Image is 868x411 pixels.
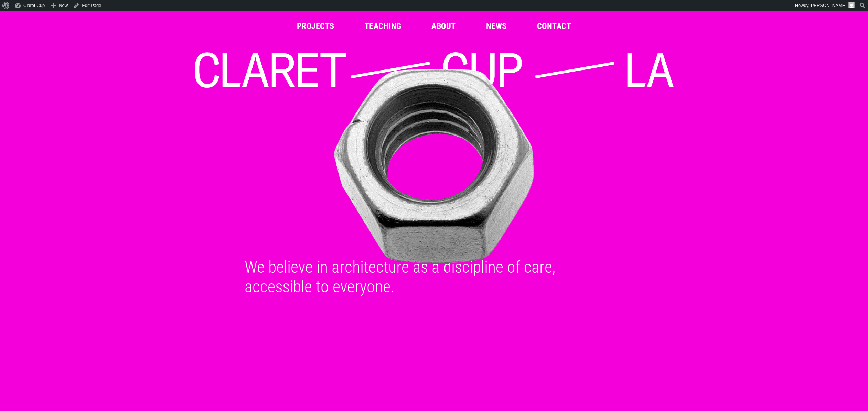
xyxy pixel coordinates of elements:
nav: Main Menu [297,22,571,30]
span: [PERSON_NAME] [810,3,846,8]
a: About [431,22,456,30]
img: Metal Nut [192,63,676,269]
a: Teaching [365,22,401,30]
a: News [486,22,507,30]
a: Projects [297,22,334,30]
a: Contact [537,22,571,30]
div: We believe in architecture as a discipline of care, accessible to everyone. [236,257,632,296]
